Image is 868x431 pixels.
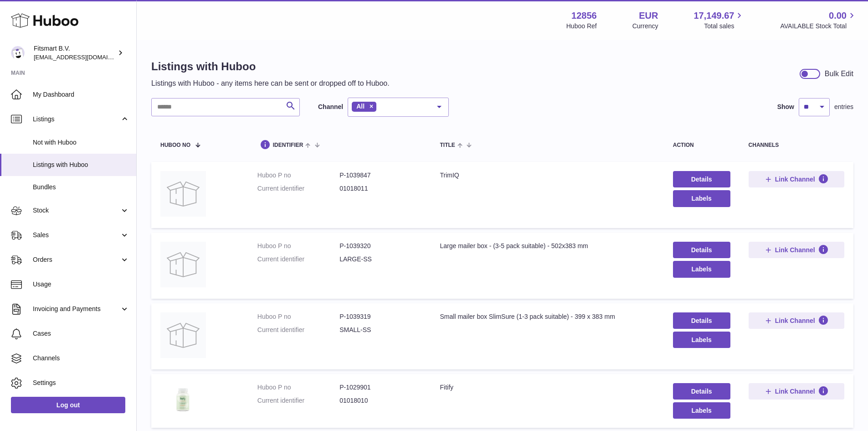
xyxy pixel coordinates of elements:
[749,242,844,258] button: Link Channel
[257,242,339,250] dt: Huboo P no
[673,383,730,400] a: Details
[33,115,120,124] span: Listings
[673,242,730,258] a: Details
[673,171,730,187] a: Details
[749,171,844,187] button: Link Channel
[639,10,658,22] strong: EUR
[273,142,303,148] span: identifier
[775,317,815,325] span: Link Channel
[780,10,857,31] a: 0.00 AVAILABLE Stock Total
[749,142,844,148] div: channels
[749,312,844,329] button: Link Channel
[673,261,730,277] button: Labels
[780,22,857,31] span: AVAILABLE Stock Total
[34,53,134,61] span: [EMAIL_ADDRESS][DOMAIN_NAME]
[339,396,421,405] dd: 01018010
[34,44,116,62] div: Fitsmart B.V.
[440,383,654,392] div: Fitify
[33,183,129,192] span: Bundles
[673,190,730,207] button: Labels
[834,103,853,111] span: entries
[33,305,120,313] span: Invoicing and Payments
[571,10,597,22] strong: 12856
[673,332,730,348] button: Labels
[318,103,343,111] label: Channel
[339,326,421,334] dd: SMALL-SS
[257,184,339,193] dt: Current identifier
[440,242,654,250] div: Large mailer box - (3-5 pack suitable) - 502x383 mm
[339,184,421,193] dd: 01018011
[160,383,206,415] img: Fitify
[440,312,654,321] div: Small mailer box SlimSure (1-3 pack suitable) - 399 x 383 mm
[775,175,815,183] span: Link Channel
[339,255,421,264] dd: LARGE-SS
[33,231,120,239] span: Sales
[33,138,129,147] span: Not with Huboo
[339,242,421,250] dd: P-1039320
[693,10,745,31] a: 17,149.67 Total sales
[257,171,339,180] dt: Huboo P no
[257,396,339,405] dt: Current identifier
[33,379,129,387] span: Settings
[160,312,206,358] img: Small mailer box SlimSure (1-3 pack suitable) - 399 x 383 mm
[11,46,25,60] img: internalAdmin-12856@internal.huboo.com
[33,354,129,363] span: Channels
[257,312,339,321] dt: Huboo P no
[704,22,745,31] span: Total sales
[339,312,421,321] dd: P-1039319
[673,312,730,329] a: Details
[257,383,339,392] dt: Huboo P no
[151,59,390,74] h1: Listings with Huboo
[440,142,455,148] span: title
[11,397,125,413] a: Log out
[160,242,206,287] img: Large mailer box - (3-5 pack suitable) - 502x383 mm
[632,22,658,31] div: Currency
[33,329,129,338] span: Cases
[440,171,654,180] div: TrimIQ
[673,402,730,419] button: Labels
[356,103,365,110] span: All
[673,142,730,148] div: action
[825,69,853,79] div: Bulk Edit
[749,383,844,400] button: Link Channel
[775,246,815,254] span: Link Channel
[160,142,190,148] span: Huboo no
[566,22,597,31] div: Huboo Ref
[775,387,815,395] span: Link Channel
[339,171,421,180] dd: P-1039847
[33,206,120,215] span: Stock
[33,90,129,99] span: My Dashboard
[257,326,339,334] dt: Current identifier
[33,280,129,289] span: Usage
[339,383,421,392] dd: P-1029901
[777,103,794,111] label: Show
[160,171,206,217] img: TrimIQ
[151,78,390,88] p: Listings with Huboo - any items here can be sent or dropped off to Huboo.
[829,10,847,22] span: 0.00
[257,255,339,264] dt: Current identifier
[693,10,734,22] span: 17,149.67
[33,255,120,264] span: Orders
[33,161,129,169] span: Listings with Huboo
